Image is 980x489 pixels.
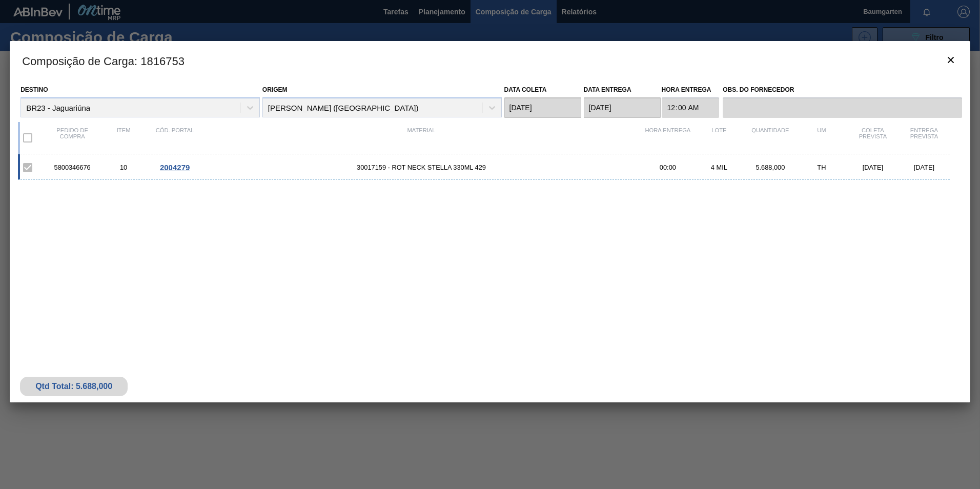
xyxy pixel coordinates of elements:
div: Quantidade [745,127,796,149]
div: Cód. Portal [149,127,200,149]
div: 00:00 [642,164,693,171]
label: Data coleta [504,86,547,93]
div: [DATE] [899,164,950,171]
input: dd/mm/yyyy [584,97,661,118]
div: 5.688,000 [745,164,796,171]
label: Hora Entrega [662,83,720,97]
span: 30017159 - ROT NECK STELLA 330ML 429 [200,164,642,171]
label: Obs. do Fornecedor [723,83,962,97]
div: Entrega Prevista [899,127,950,149]
div: Hora Entrega [642,127,693,149]
label: Data entrega [584,86,631,93]
div: Lote [693,127,745,149]
div: 10 [98,164,149,171]
input: dd/mm/yyyy [504,97,581,118]
div: Ir para o Pedido [149,163,200,172]
div: Qtd Total: 5.688,000 [28,382,120,391]
div: Pedido de compra [47,127,98,149]
label: Destino [21,86,48,93]
h3: Composição de Carga : 1816753 [10,41,970,80]
div: [DATE] [847,164,899,171]
div: 5800346676 [47,164,98,171]
div: TH [796,164,847,171]
label: Origem [262,86,288,93]
div: Coleta Prevista [847,127,899,149]
div: 4 MIL [693,164,745,171]
div: Material [200,127,642,149]
span: 2004279 [160,163,190,172]
div: UM [796,127,847,149]
div: Item [98,127,149,149]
